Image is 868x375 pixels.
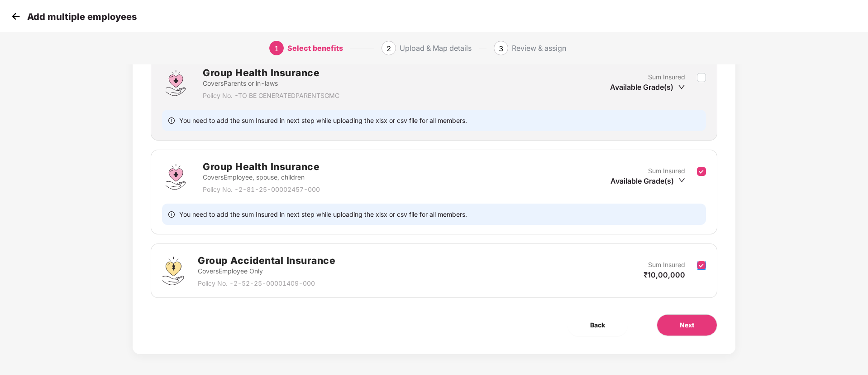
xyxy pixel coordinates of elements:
p: Policy No. - 2-52-25-00001409-000 [198,278,335,288]
span: ₹10,00,000 [644,270,685,279]
p: Sum Insured [648,260,685,270]
h2: Group Health Insurance [203,65,339,80]
p: Add multiple employees [27,11,137,22]
p: Sum Insured [648,166,685,176]
span: Next [680,320,694,330]
span: info-circle [168,210,175,219]
p: Covers Employee, spouse, children [203,172,320,182]
span: down [678,83,685,91]
p: Policy No. - TO BE GENERATEDPARENTSGMC [203,91,339,101]
span: You need to add the sum Insured in next step while uploading the xlsx or csv file for all members. [179,210,467,219]
h2: Group Accidental Insurance [198,253,335,268]
div: Available Grade(s) [610,82,685,92]
img: svg+xml;base64,PHN2ZyBpZD0iR3JvdXBfSGVhbHRoX0luc3VyYW5jZSIgZGF0YS1uYW1lPSJHcm91cCBIZWFsdGggSW5zdX... [162,163,189,190]
span: Back [590,320,605,330]
span: You need to add the sum Insured in next step while uploading the xlsx or csv file for all members. [179,116,467,125]
span: 1 [274,44,279,53]
p: Covers Employee Only [198,266,335,276]
button: Next [657,314,717,336]
span: 3 [499,44,503,53]
img: svg+xml;base64,PHN2ZyB4bWxucz0iaHR0cDovL3d3dy53My5vcmcvMjAwMC9zdmciIHdpZHRoPSIzMCIgaGVpZ2h0PSIzMC... [9,10,23,23]
img: svg+xml;base64,PHN2ZyBpZD0iR3JvdXBfSGVhbHRoX0luc3VyYW5jZSIgZGF0YS1uYW1lPSJHcm91cCBIZWFsdGggSW5zdX... [162,69,189,97]
div: Upload & Map details [400,41,472,55]
p: Sum Insured [648,72,685,82]
p: Covers Parents or in-laws [203,78,339,88]
span: 2 [386,44,391,53]
span: down [678,177,685,184]
span: info-circle [168,116,175,125]
div: Select benefits [287,41,343,55]
div: Available Grade(s) [610,176,685,186]
img: svg+xml;base64,PHN2ZyB4bWxucz0iaHR0cDovL3d3dy53My5vcmcvMjAwMC9zdmciIHdpZHRoPSI0OS4zMjEiIGhlaWdodD... [162,257,184,285]
p: Policy No. - 2-81-25-00002457-000 [203,185,320,195]
h2: Group Health Insurance [203,159,320,174]
button: Back [568,314,628,336]
div: Review & assign [512,41,566,55]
